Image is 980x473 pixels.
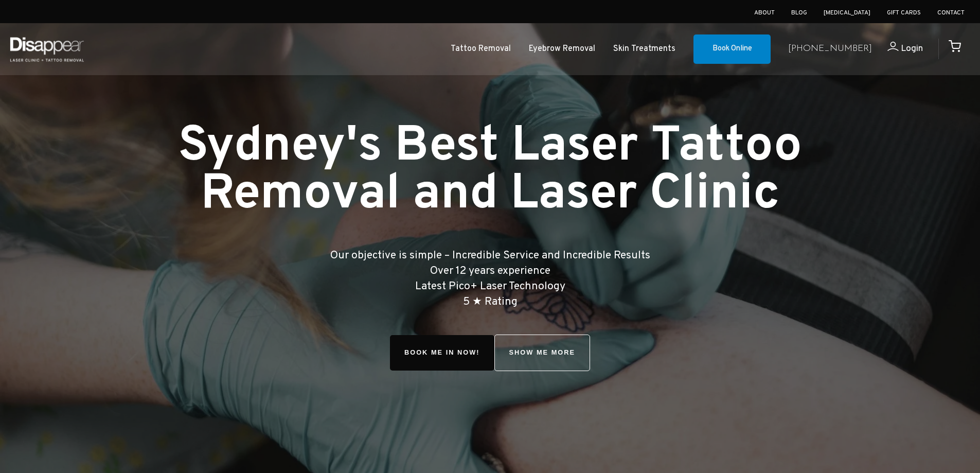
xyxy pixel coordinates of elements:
a: Contact [937,9,965,17]
a: Tattoo Removal [451,42,511,57]
img: Disappear - Laser Clinic and Tattoo Removal Services in Sydney, Australia [8,31,86,67]
a: Eyebrow Removal [529,42,595,57]
a: [PHONE_NUMBER] [788,42,872,57]
a: About [754,9,775,17]
h1: Sydney's Best Laser Tattoo Removal and Laser Clinic [138,124,842,219]
a: Skin Treatments [613,42,675,57]
a: SHOW ME MORE [494,335,591,371]
a: [MEDICAL_DATA] [824,9,870,17]
span: Book Me In! [390,335,494,371]
a: Login [872,42,923,57]
a: Book Online [693,34,771,64]
big: Our objective is simple – Incredible Service and Incredible Results Over 12 years experience Late... [330,249,650,308]
a: BOOK ME IN NOW! [390,335,494,371]
a: Blog [791,9,807,17]
span: Login [901,43,923,55]
a: Gift Cards [887,9,921,17]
